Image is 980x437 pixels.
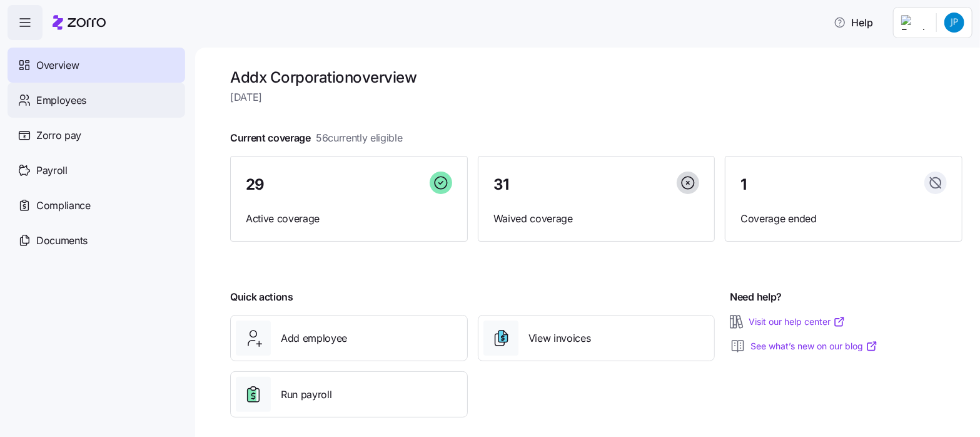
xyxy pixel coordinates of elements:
span: Active coverage [246,211,452,227]
a: Zorro pay [8,118,185,153]
span: Overview [36,58,79,73]
span: Coverage ended [740,211,947,227]
button: Help [824,10,883,35]
a: Visit our help center [749,316,846,328]
span: Run payroll [281,387,331,403]
span: 31 [493,177,509,192]
h1: Addx Corporation overview [230,68,962,87]
span: Documents [36,233,88,249]
a: See what’s new on our blog [750,340,878,352]
a: Employees [8,83,185,118]
span: Quick actions [230,289,293,305]
span: Payroll [36,163,68,178]
span: 1 [740,177,747,192]
span: Compliance [36,198,91,213]
img: 4de1289c2919fdf7a84ae0ee27ab751b [944,13,964,33]
span: Need help? [730,289,782,305]
a: Payroll [8,153,185,188]
span: Employees [36,93,86,108]
span: 56 currently eligible [316,130,403,146]
span: View invoices [528,331,591,346]
img: Employer logo [901,15,926,30]
span: Waived coverage [493,211,700,227]
span: Zorro pay [36,128,81,143]
a: Documents [8,223,185,258]
span: Add employee [281,331,347,346]
span: 29 [246,177,265,192]
a: Overview [8,48,185,83]
span: [DATE] [230,90,962,105]
span: Current coverage [230,130,403,146]
a: Compliance [8,188,185,223]
span: Help [834,15,873,30]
